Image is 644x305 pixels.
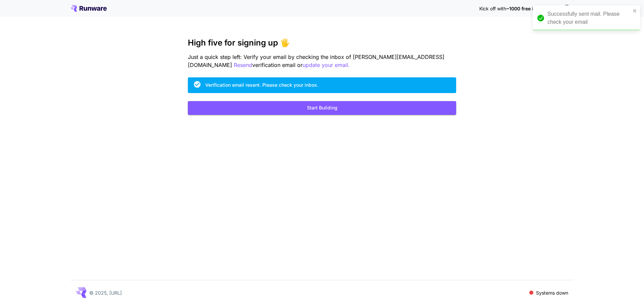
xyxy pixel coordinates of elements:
span: Just a quick step left: Verify your email by checking the inbox of [PERSON_NAME][EMAIL_ADDRESS][D... [188,54,444,68]
span: verification email or [252,62,303,68]
button: close [633,8,637,13]
p: © 2025, [URL] [89,289,122,296]
p: Systems down [536,289,568,296]
div: Verification email resent. Please check your inbox. [205,81,318,88]
h3: High five for signing up 🖐️ [188,38,456,48]
button: In order to qualify for free credit, you need to sign up with a business email address and click ... [560,1,574,15]
span: ~1000 free images! 🎈 [506,6,557,11]
button: Resend [234,61,252,69]
div: Successfully sent mail. Please check your email [547,10,631,26]
button: update your email. [303,61,350,69]
button: Start Building [188,101,456,115]
span: Kick off with [479,6,506,11]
